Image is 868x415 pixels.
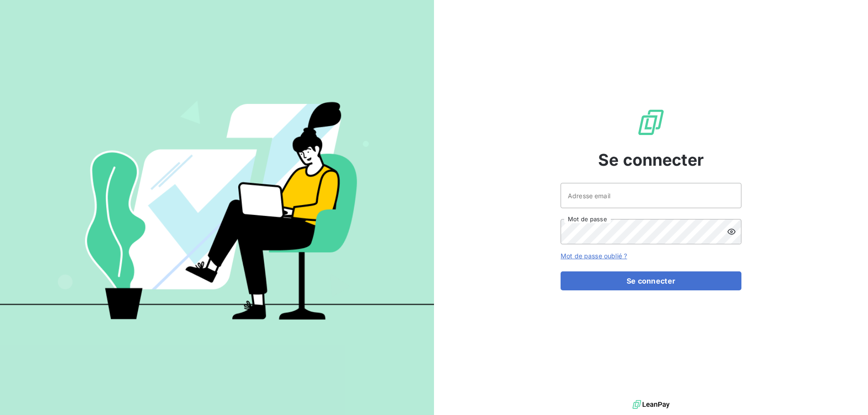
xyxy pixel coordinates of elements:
[632,398,670,411] img: logo
[561,183,741,208] input: placeholder
[561,271,741,290] button: Se connecter
[561,252,627,260] a: Mot de passe oublié ?
[637,108,665,137] img: Logo LeanPay
[598,148,704,172] span: Se connecter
